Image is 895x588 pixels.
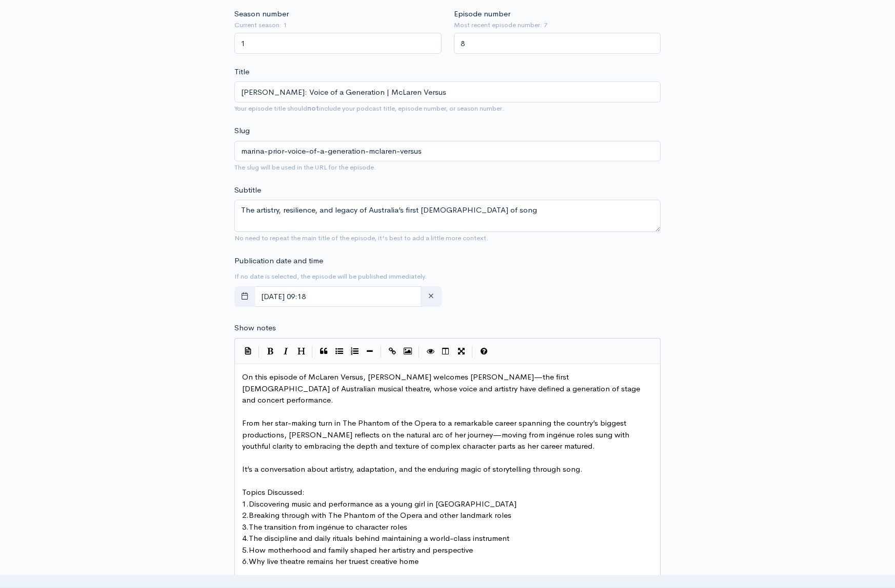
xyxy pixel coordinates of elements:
button: Bold [263,344,278,359]
input: title-of-episode [234,141,661,162]
span: 6. [242,556,249,566]
button: Insert Horizontal Line [362,344,377,359]
button: toggle [234,286,255,307]
span: It’s a conversation about artistry, adaptation, and the enduring magic of storytelling through song. [242,464,583,474]
label: Subtitle [234,184,261,196]
small: The slug will be used in the URL for the episode. [234,163,376,172]
small: Current season: 1 [234,20,442,30]
small: No need to repeat the main title of the episode, it's best to add a little more context. [234,234,488,242]
span: 1. [242,499,249,509]
small: Most recent episode number: 7 [454,20,661,30]
span: The discipline and daily rituals behind maintaining a world-class instrument [249,533,509,543]
label: Title [234,66,249,78]
span: The transition from ingénue to character roles [249,522,407,532]
button: Markdown Guide [476,344,491,359]
strong: not [307,104,319,113]
label: Season number [234,8,289,20]
button: Generic List [331,344,347,359]
span: From her star-making turn in The Phantom of the Opera to a remarkable career spanning the country... [242,418,631,451]
span: Discovering music and performance as a young girl in [GEOGRAPHIC_DATA] [249,499,516,509]
label: Publication date and time [234,255,323,267]
button: Quote [316,344,331,359]
input: Enter episode number [454,33,661,54]
button: Insert Image [400,344,415,359]
span: Why live theatre remains her truest creative home [249,556,419,566]
input: Enter season number for this episode [234,33,442,54]
label: Slug [234,125,250,137]
span: 3. [242,522,249,532]
span: How motherhood and family shaped her artistry and perspective [249,545,473,555]
i: | [472,346,473,358]
button: Toggle Fullscreen [453,344,469,359]
button: Toggle Side by Side [438,344,453,359]
label: Show notes [234,322,276,334]
label: Episode number [454,8,510,20]
button: Heading [293,344,309,359]
span: Breaking through with The Phantom of the Opera and other landmark roles [249,510,511,520]
input: What is the episode's title? [234,81,661,102]
button: Create Link [385,344,400,359]
i: | [258,346,260,358]
small: Your episode title should include your podcast title, episode number, or season number. [234,104,504,113]
span: On this episode of McLaren Versus, [PERSON_NAME] welcomes [PERSON_NAME]—the first [DEMOGRAPHIC_DA... [242,372,642,405]
span: 4. [242,533,249,543]
i: | [312,346,313,358]
i: | [381,346,382,358]
button: clear [421,286,442,307]
span: 5. [242,545,249,555]
button: Numbered List [347,344,362,359]
span: Topics Discussed: [242,487,305,497]
button: Italic [278,344,293,359]
i: | [419,346,420,358]
span: 2. [242,510,249,520]
button: Insert Show Notes Template [240,343,255,359]
button: Toggle Preview [423,344,438,359]
small: If no date is selected, the episode will be published immediately. [234,272,427,281]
